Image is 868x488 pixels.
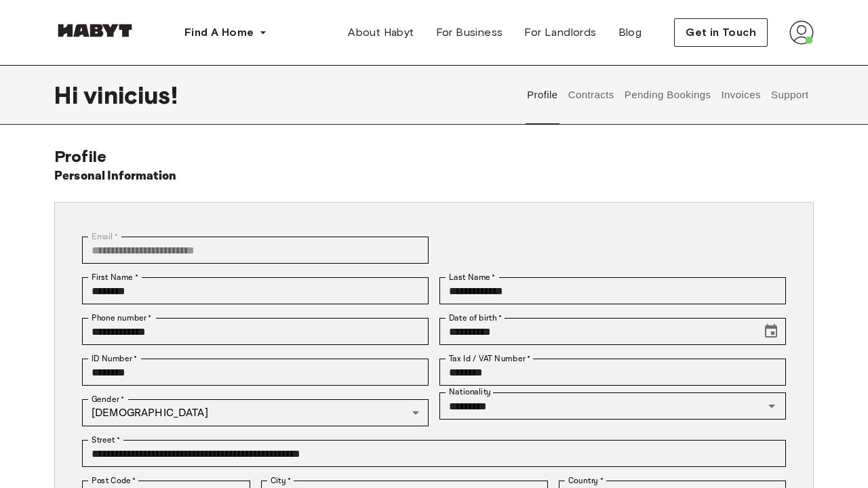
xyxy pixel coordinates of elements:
[686,24,756,41] span: Get in Touch
[54,81,83,109] span: Hi
[271,474,292,487] label: City
[83,81,177,109] span: vinicius !
[762,396,781,415] button: Open
[92,230,118,243] label: Email
[92,271,138,283] label: First Name
[526,65,560,125] button: Profile
[449,352,530,365] label: Tax Id / VAT Number
[82,399,429,426] div: [DEMOGRAPHIC_DATA]
[449,312,502,324] label: Date of birth
[618,24,642,41] span: Blog
[92,474,136,487] label: Post Code
[757,318,785,345] button: Choose date, selected date is Feb 1, 2002
[348,24,414,41] span: About Habyt
[449,386,491,398] label: Nationality
[92,434,120,446] label: Street
[623,65,713,125] button: Pending Bookings
[674,18,768,47] button: Get in Touch
[522,65,814,125] div: user profile tabs
[337,19,425,46] a: About Habyt
[449,271,496,283] label: Last Name
[54,167,177,186] h6: Personal Information
[82,237,429,264] div: You can't change your email address at the moment. Please reach out to customer support in case y...
[174,19,278,46] button: Find A Home
[54,146,106,166] span: Profile
[719,65,762,125] button: Invoices
[436,24,503,41] span: For Business
[92,352,137,365] label: ID Number
[568,474,604,487] label: Country
[184,24,254,41] span: Find A Home
[513,19,607,46] a: For Landlords
[92,393,124,405] label: Gender
[789,20,814,45] img: avatar
[608,19,653,46] a: Blog
[425,19,514,46] a: For Business
[566,65,616,125] button: Contracts
[54,24,136,37] img: Habyt
[92,312,152,324] label: Phone number
[769,65,810,125] button: Support
[524,24,596,41] span: For Landlords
